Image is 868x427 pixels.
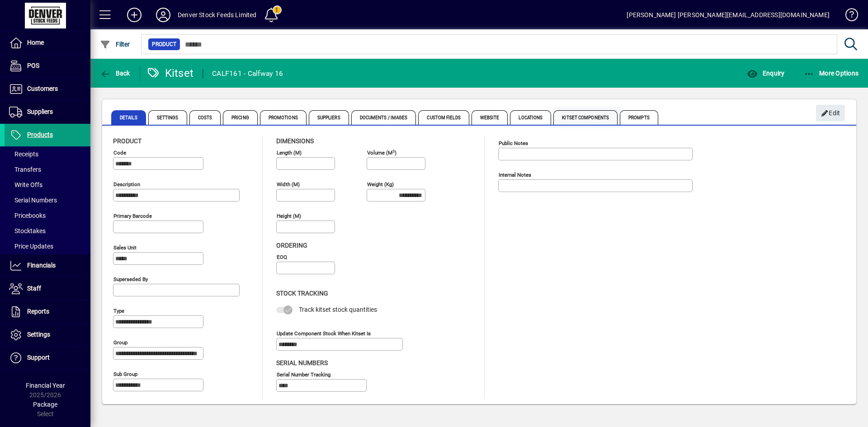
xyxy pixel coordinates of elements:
a: Stocktakes [5,223,90,239]
button: Edit [816,105,845,121]
a: Knowledge Base [839,2,857,31]
button: Enquiry [745,65,787,81]
span: Prompts [620,110,658,125]
mat-label: Width (m) [277,181,300,188]
span: Stocktakes [9,227,46,235]
span: Financials [27,262,56,269]
button: Filter [98,36,132,52]
span: Settings [148,110,187,125]
span: Product [152,40,176,49]
mat-label: Sub group [113,371,137,377]
span: Kitset Components [553,110,618,125]
mat-label: Description [113,181,140,188]
span: Edit [821,106,840,121]
mat-label: EOQ [277,254,287,260]
mat-label: Type [113,308,124,314]
a: Settings [5,324,90,346]
a: POS [5,55,90,77]
span: Customers [27,85,58,92]
span: Suppliers [27,108,53,115]
mat-label: Internal Notes [499,172,531,178]
mat-label: Superseded by [113,276,148,282]
span: Products [27,131,53,138]
span: Write Offs [9,181,42,188]
span: Receipts [9,150,38,158]
span: Suppliers [309,110,349,125]
mat-label: Primary barcode [113,213,152,219]
mat-label: Sales unit [113,244,137,251]
a: Staff [5,277,90,300]
a: Receipts [5,146,90,162]
mat-label: Code [113,150,126,156]
span: Settings [27,331,50,338]
span: Locations [510,110,551,125]
a: Financials [5,254,90,277]
span: Promotions [260,110,307,125]
span: Track kitset stock quantities [299,306,377,313]
span: Financial Year [26,382,65,389]
a: Price Updates [5,239,90,254]
mat-label: Serial Number tracking [277,371,330,377]
div: Kitset [147,66,194,80]
a: Serial Numbers [5,192,90,208]
span: Stock Tracking [276,290,328,297]
mat-label: Height (m) [277,213,301,219]
mat-label: Weight (Kg) [367,181,394,188]
span: Package [33,401,57,408]
span: Transfers [9,166,41,173]
mat-label: Group [113,339,127,346]
span: Serial Numbers [276,359,328,366]
button: More Options [802,65,861,81]
span: Reports [27,308,49,315]
sup: 3 [392,149,395,153]
span: Home [27,39,44,46]
app-page-header-button: Back [90,65,140,81]
button: Profile [149,7,178,23]
span: Filter [100,41,130,48]
span: Support [27,354,50,361]
button: Add [120,7,149,23]
mat-label: Length (m) [277,150,302,156]
mat-label: Volume (m ) [367,150,396,156]
span: Website [472,110,508,125]
span: Documents / Images [351,110,416,125]
a: Customers [5,78,90,100]
span: Custom Fields [418,110,469,125]
mat-label: Public Notes [499,140,528,146]
div: [PERSON_NAME] [PERSON_NAME][EMAIL_ADDRESS][DOMAIN_NAME] [627,8,830,22]
span: Price Updates [9,243,53,250]
span: Staff [27,285,41,292]
span: Pricing [223,110,258,125]
span: Dimensions [276,137,314,145]
span: Product [113,137,142,145]
a: Pricebooks [5,208,90,223]
span: Costs [189,110,221,125]
button: Back [98,65,132,81]
span: Pricebooks [9,212,46,219]
span: POS [27,62,39,69]
span: Back [100,70,130,77]
span: Ordering [276,242,307,249]
span: Enquiry [747,70,784,77]
a: Support [5,347,90,369]
span: More Options [804,70,859,77]
mat-label: Update component stock when kitset is [277,330,371,336]
a: Home [5,32,90,54]
a: Reports [5,300,90,323]
a: Transfers [5,162,90,177]
a: Suppliers [5,101,90,123]
span: Details [111,110,146,125]
a: Write Offs [5,177,90,192]
div: CALF161 - Calfway 16 [212,66,283,81]
div: Denver Stock Feeds Limited [178,8,257,22]
span: Serial Numbers [9,197,57,204]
